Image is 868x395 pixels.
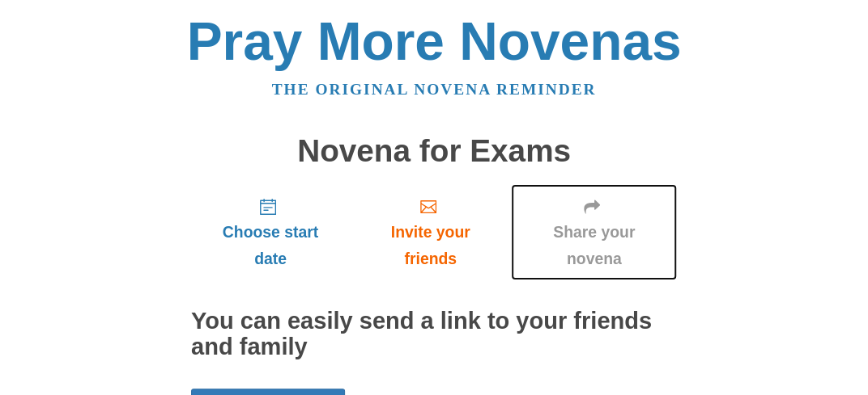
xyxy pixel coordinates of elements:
h1: Novena for Exams [191,134,677,169]
a: Choose start date [191,184,350,280]
span: Choose start date [207,219,334,272]
span: Share your novena [527,219,661,272]
a: Pray More Novenas [187,11,682,71]
a: The original novena reminder [272,81,597,98]
span: Invite your friends [366,219,495,272]
a: Invite your friends [350,184,511,280]
a: Share your novena [511,184,677,280]
h2: You can easily send a link to your friends and family [191,309,677,360]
